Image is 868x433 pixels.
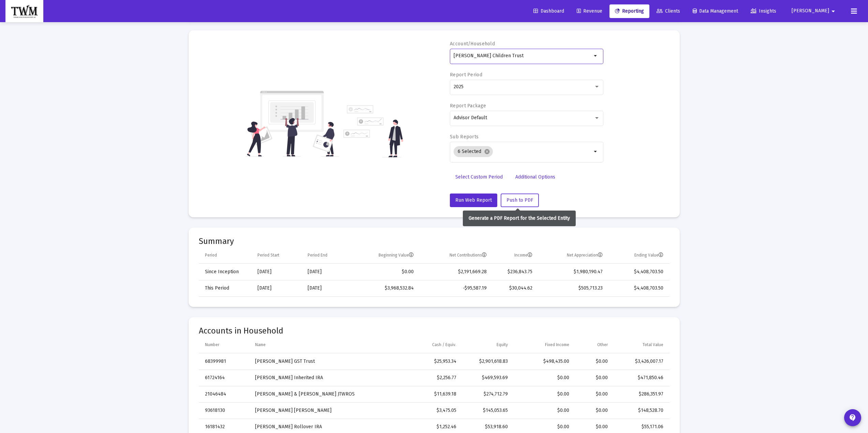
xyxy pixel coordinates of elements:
div: Total Value [643,342,663,347]
td: Column Cash / Equiv. [400,337,461,353]
td: Column Other [574,337,613,353]
td: Column Ending Value [607,247,669,264]
td: [PERSON_NAME] GST Trust [250,353,400,370]
td: 93618130 [199,402,251,419]
div: $0.00 [517,391,569,398]
span: Advisor Default [454,115,487,121]
mat-card-title: Summary [199,238,670,245]
span: [PERSON_NAME] [792,8,829,14]
span: Reporting [615,8,644,14]
span: Select Custom Period [455,174,503,180]
div: Net Appreciation [567,252,603,258]
div: Period End [308,252,327,258]
div: $0.00 [579,374,608,381]
mat-card-title: Accounts in Household [199,327,670,334]
div: Period [205,252,217,258]
div: Data grid [199,247,670,297]
div: $498,435.00 [517,358,569,365]
td: Column Name [250,337,400,353]
div: Other [597,342,608,347]
div: $53,918.60 [466,423,508,430]
td: 61724164 [199,370,251,386]
input: Search or select an account or household [454,53,592,59]
a: Dashboard [528,4,570,18]
mat-chip: 6 Selected [454,146,493,157]
div: $1,252.46 [405,423,456,430]
div: Cash / Equiv. [432,342,456,347]
td: $3,968,532.84 [350,280,418,296]
div: $2,256.77 [405,374,456,381]
td: 68399981 [199,353,251,370]
button: [PERSON_NAME] [783,4,845,18]
div: $25,953.34 [405,358,456,365]
div: $145,053.65 [466,407,508,414]
td: Column Beginning Value [350,247,418,264]
td: Column Fixed Income [513,337,574,353]
span: Insights [751,8,776,14]
div: Number [205,342,219,347]
td: -$95,587.19 [418,280,491,296]
img: reporting [246,90,339,157]
td: Column Equity [461,337,513,353]
span: Run Web Report [455,197,492,203]
mat-chip-list: Selection [454,145,592,158]
mat-icon: cancel [484,149,490,155]
div: Equity [497,342,508,347]
div: Fixed Income [545,342,569,347]
div: $0.00 [579,358,608,365]
td: $30,044.62 [491,280,537,296]
a: Insights [745,4,782,18]
div: Beginning Value [379,252,414,258]
td: Since Inception [199,264,253,280]
span: Additional Options [515,174,555,180]
div: [DATE] [258,285,298,292]
div: Income [514,252,532,258]
label: Report Period [450,72,482,78]
div: $0.00 [579,391,608,398]
button: Push to PDF [501,194,539,207]
div: $11,639.18 [405,391,456,398]
div: $471,850.46 [617,374,663,381]
td: $4,408,703.50 [607,264,669,280]
div: $0.00 [517,374,569,381]
td: Column Net Contributions [418,247,491,264]
mat-icon: contact_support [849,414,857,422]
a: Clients [651,4,686,18]
td: Column Net Appreciation [537,247,608,264]
td: [PERSON_NAME] & [PERSON_NAME] JTWROS [250,386,400,402]
td: [PERSON_NAME] Inherited IRA [250,370,400,386]
label: Account/Household [450,41,495,47]
div: $55,171.06 [617,423,663,430]
label: Sub Reports [450,134,479,140]
a: Revenue [571,4,608,18]
a: Reporting [609,4,649,18]
span: Revenue [577,8,602,14]
div: $0.00 [579,423,608,430]
mat-icon: arrow_drop_down [592,52,600,60]
div: [DATE] [308,268,345,275]
td: [PERSON_NAME] [PERSON_NAME] [250,402,400,419]
div: $469,593.69 [466,374,508,381]
td: Column Period Start [253,247,303,264]
td: 21046484 [199,386,251,402]
td: Column Total Value [613,337,669,353]
mat-icon: arrow_drop_down [592,148,600,156]
td: Column Period [199,247,253,264]
span: Dashboard [533,8,564,14]
div: [DATE] [258,268,298,275]
td: $1,980,190.47 [537,264,608,280]
div: $274,712.79 [466,391,508,398]
div: Net Contributions [450,252,487,258]
div: $0.00 [517,407,569,414]
div: [DATE] [308,285,345,292]
div: $0.00 [579,407,608,414]
td: $2,191,669.28 [418,264,491,280]
td: $236,843.75 [491,264,537,280]
span: Data Management [693,8,738,14]
td: Column Income [491,247,537,264]
td: $0.00 [350,264,418,280]
div: Ending Value [634,252,663,258]
span: Push to PDF [506,197,533,203]
img: reporting-alt [343,105,403,157]
img: Dashboard [11,4,38,18]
